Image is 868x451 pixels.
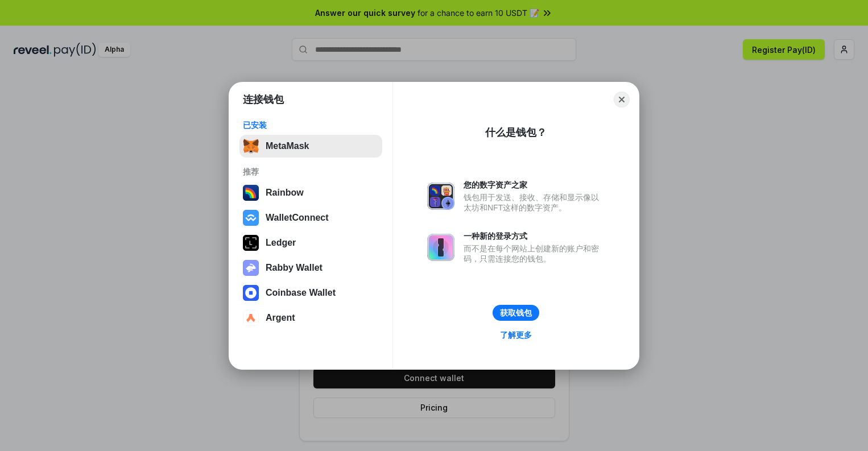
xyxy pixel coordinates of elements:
button: Coinbase Wallet [239,282,382,304]
button: Argent [239,307,382,329]
img: svg+xml,%3Csvg%20xmlns%3D%22http%3A%2F%2Fwww.w3.org%2F2000%2Fsvg%22%20fill%3D%22none%22%20viewBox... [427,183,454,210]
div: 什么是钱包？ [485,126,547,139]
div: MetaMask [266,141,309,151]
div: 您的数字资产之家 [464,180,605,190]
button: Close [614,92,630,107]
div: 推荐 [243,167,379,177]
img: svg+xml,%3Csvg%20xmlns%3D%22http%3A%2F%2Fwww.w3.org%2F2000%2Fsvg%22%20fill%3D%22none%22%20viewBox... [427,234,454,261]
div: Rainbow [266,188,304,198]
div: 已安装 [243,120,379,130]
h1: 连接钱包 [243,93,284,106]
img: svg+xml,%3Csvg%20width%3D%2228%22%20height%3D%2228%22%20viewBox%3D%220%200%2028%2028%22%20fill%3D... [243,285,259,301]
div: Coinbase Wallet [266,288,336,298]
div: Ledger [266,238,296,248]
img: svg+xml,%3Csvg%20xmlns%3D%22http%3A%2F%2Fwww.w3.org%2F2000%2Fsvg%22%20fill%3D%22none%22%20viewBox... [243,260,259,276]
div: 而不是在每个网站上创建新的账户和密码，只需连接您的钱包。 [464,243,605,264]
div: Argent [266,313,295,323]
button: Rainbow [239,181,382,204]
a: 了解更多 [493,328,539,342]
button: MetaMask [239,135,382,158]
img: svg+xml,%3Csvg%20width%3D%2228%22%20height%3D%2228%22%20viewBox%3D%220%200%2028%2028%22%20fill%3D... [243,310,259,326]
div: 了解更多 [500,330,532,340]
img: svg+xml,%3Csvg%20fill%3D%22none%22%20height%3D%2233%22%20viewBox%3D%220%200%2035%2033%22%20width%... [243,138,259,154]
div: 获取钱包 [500,308,532,318]
button: WalletConnect [239,206,382,229]
div: 钱包用于发送、接收、存储和显示像以太坊和NFT这样的数字资产。 [464,192,605,213]
img: svg+xml,%3Csvg%20xmlns%3D%22http%3A%2F%2Fwww.w3.org%2F2000%2Fsvg%22%20width%3D%2228%22%20height%3... [243,235,259,251]
div: WalletConnect [266,213,329,223]
button: Rabby Wallet [239,256,382,279]
button: 获取钱包 [493,305,539,321]
div: 一种新的登录方式 [464,231,605,241]
button: Ledger [239,231,382,254]
img: svg+xml,%3Csvg%20width%3D%2228%22%20height%3D%2228%22%20viewBox%3D%220%200%2028%2028%22%20fill%3D... [243,210,259,226]
img: svg+xml,%3Csvg%20width%3D%22120%22%20height%3D%22120%22%20viewBox%3D%220%200%20120%20120%22%20fil... [243,185,259,201]
div: Rabby Wallet [266,263,323,273]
